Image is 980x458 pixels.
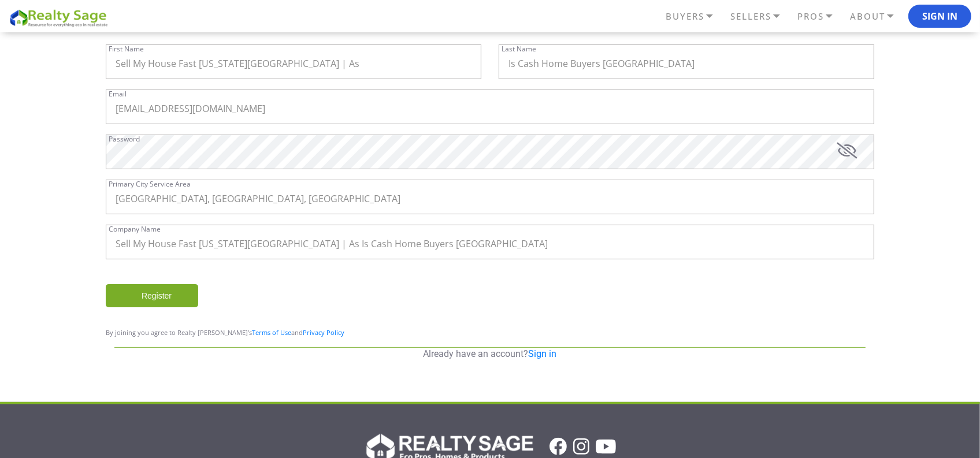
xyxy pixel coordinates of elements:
a: BUYERS [663,6,727,27]
a: PROS [795,6,847,27]
a: SELLERS [727,6,795,27]
label: Primary City Service Area [109,181,191,188]
label: Last Name [502,46,536,53]
label: Email [109,91,127,98]
a: Privacy Policy [303,328,344,337]
a: Terms of Use [252,328,291,337]
button: Sign In [908,5,971,28]
img: REALTY SAGE [9,8,113,28]
span: By joining you agree to Realty [PERSON_NAME]’s and [106,328,344,337]
a: ABOUT [847,6,908,27]
label: Password [109,136,140,143]
label: Company Name [109,226,161,233]
label: First Name [109,46,144,53]
a: Sign in [529,348,557,359]
p: Already have an account? [114,348,866,360]
input: Register [106,284,198,307]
